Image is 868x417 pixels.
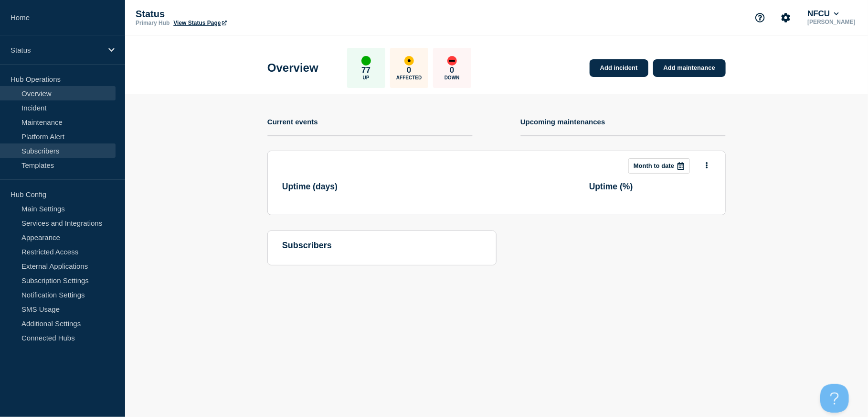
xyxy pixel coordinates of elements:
p: 77 [361,66,370,75]
h4: Upcoming maintenances [520,118,605,126]
p: Status [11,46,102,54]
div: down [447,56,457,66]
p: 0 [407,66,411,75]
h4: subscribers [282,241,482,251]
p: Month to date [634,162,674,169]
h4: Current events [267,118,318,126]
p: Down [445,75,460,80]
a: Add maintenance [653,59,726,77]
button: Account settings [776,8,796,28]
p: Up [363,75,370,80]
a: Add incident [590,59,648,77]
p: Affected [396,75,422,80]
button: Support [750,8,770,28]
p: 0 [450,66,454,75]
button: Month to date [628,158,690,174]
iframe: Help Scout Beacon - Open [820,384,849,413]
h3: Uptime ( days ) [282,182,338,192]
div: up [361,56,371,66]
div: affected [404,56,414,66]
a: View Status Page [173,20,226,26]
h1: Overview [267,61,318,75]
h3: Uptime ( % ) [589,182,633,192]
p: Primary Hub [136,20,169,26]
p: [PERSON_NAME] [805,19,857,25]
p: Status [136,9,327,20]
button: NFCU [805,9,841,19]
